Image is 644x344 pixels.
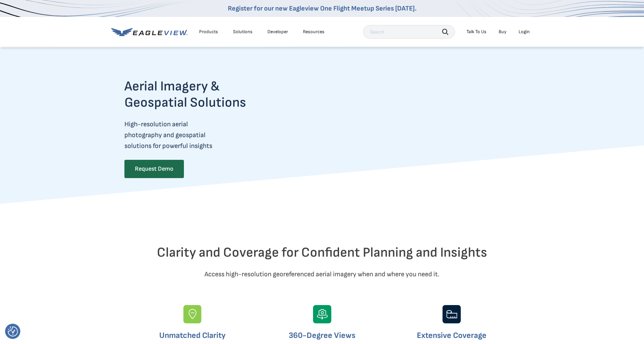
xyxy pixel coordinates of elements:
div: Resources [303,29,325,35]
div: Talk To Us [467,29,486,35]
a: Request Demo [124,160,184,178]
p: High-resolution aerial photography and geospatial solutions for powerful insights [124,119,272,151]
img: Revisit consent button [8,326,18,337]
h3: Extensive Coverage [392,330,511,341]
h2: Aerial Imagery & Geospatial Solutions [124,78,272,111]
a: Register for our new Eagleview One Flight Meetup Series [DATE]. [228,4,416,13]
a: Developer [267,29,288,35]
h3: Unmatched Clarity [133,330,252,341]
div: Solutions [233,29,253,35]
h2: Clarity and Coverage for Confident Planning and Insights [124,244,520,261]
h3: 360-Degree Views [263,330,381,341]
div: Products [199,29,218,35]
a: Buy [499,29,506,35]
button: Consent Preferences [8,326,18,337]
div: Login [519,29,530,35]
input: Search [363,25,455,39]
p: Access high-resolution georeferenced aerial imagery when and where you need it. [124,269,520,280]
